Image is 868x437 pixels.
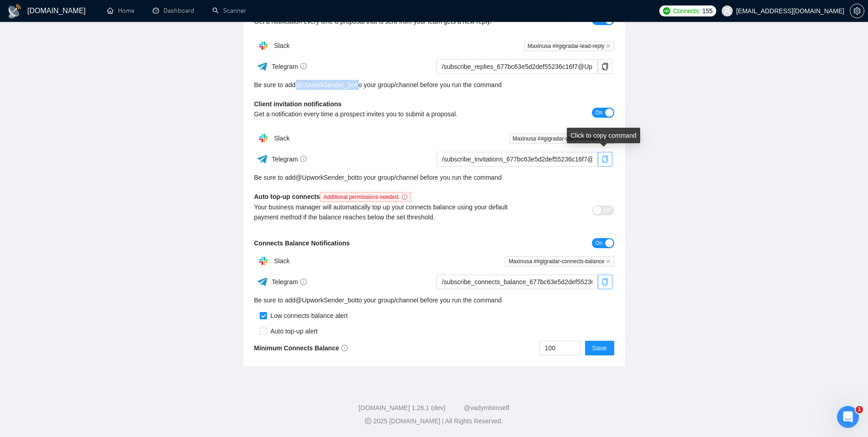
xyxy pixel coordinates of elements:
[365,418,371,424] span: copyright
[850,7,864,15] a: setting
[585,341,614,355] button: Save
[267,326,318,336] div: Auto top-up alert
[296,80,357,90] a: @UpworkSender_bot
[856,406,863,413] span: 1
[598,63,612,70] span: copy
[7,416,861,426] div: 2025 [DOMAIN_NAME] | All Rights Reserved.
[592,343,607,353] span: Save
[7,4,22,19] img: logo
[598,275,612,289] button: copy
[505,256,614,266] span: Maxinusa ##gigradar-connects-balance
[606,259,611,264] span: close
[359,404,446,411] a: [DOMAIN_NAME] 1.26.1 (dev)
[296,172,357,182] a: @UpworkSender_bot
[272,63,307,70] span: Telegram
[598,152,612,166] button: copy
[595,108,602,118] span: On
[254,239,350,247] b: Connects Balance Notifications
[567,128,640,143] div: Click to copy command
[598,278,612,286] span: copy
[254,36,272,55] img: hpQkSZIkSZIkSZIkSZIkSZIkSZIkSZIkSZIkSZIkSZIkSZIkSZIkSZIkSZIkSZIkSZIkSZIkSZIkSZIkSZIkSZIkSZIkSZIkS...
[274,42,289,49] span: Slack
[254,129,272,147] img: hpQkSZIkSZIkSZIkSZIkSZIkSZIkSZIkSZIkSZIkSZIkSZIkSZIkSZIkSZIkSZIkSZIkSZIkSZIkSZIkSZIkSZIkSZIkSZIkS...
[254,172,614,182] div: Be sure to add to your group/channel before you run the command
[254,344,348,352] b: Minimum Connects Balance
[274,135,289,142] span: Slack
[254,202,524,222] div: Your business manager will automatically top up your connects balance using your default payment ...
[274,257,289,265] span: Slack
[254,295,614,305] div: Be sure to add to your group/channel before you run the command
[598,156,612,163] span: copy
[257,276,268,287] img: ww3wtPAAAAAElFTkSuQmCC
[272,156,307,163] span: Telegram
[107,7,134,15] a: homeHome
[598,59,612,74] button: copy
[267,311,348,321] div: Low connects balance alert
[606,44,611,48] span: close
[254,252,272,270] img: hpQkSZIkSZIkSZIkSZIkSZIkSZIkSZIkSZIkSZIkSZIkSZIkSZIkSZIkSZIkSZIkSZIkSZIkSZIkSZIkSZIkSZIkSZIkSZIkS...
[402,194,407,200] span: info-circle
[254,109,524,119] div: Get a notification every time a prospect invites you to submit a proposal.
[272,278,307,286] span: Telegram
[300,279,307,285] span: info-circle
[257,153,268,165] img: ww3wtPAAAAAElFTkSuQmCC
[524,41,614,51] span: Maxinusa ##gigradar-lead-reply
[724,8,730,14] span: user
[300,156,307,162] span: info-circle
[320,192,411,202] span: Additional permissions needed.
[257,61,268,72] img: ww3wtPAAAAAElFTkSuQmCC
[702,6,712,16] span: 155
[212,7,246,15] a: searchScanner
[464,404,509,411] a: @vadymhimself
[850,7,864,15] span: setting
[153,7,194,15] a: dashboardDashboard
[341,345,348,351] span: info-circle
[254,100,342,108] b: Client invitation notifications
[663,7,670,15] img: upwork-logo.png
[509,134,614,144] span: Maxinusa ##gigradar-client-invitations
[296,295,357,305] a: @UpworkSender_bot
[254,193,415,200] b: Auto top-up connects
[300,63,307,69] span: info-circle
[254,80,614,90] div: Be sure to add to your group/channel before you run the command
[604,205,611,215] span: Off
[837,406,859,428] iframe: Intercom live chat
[850,4,864,18] button: setting
[595,238,602,248] span: On
[673,6,700,16] span: Connects:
